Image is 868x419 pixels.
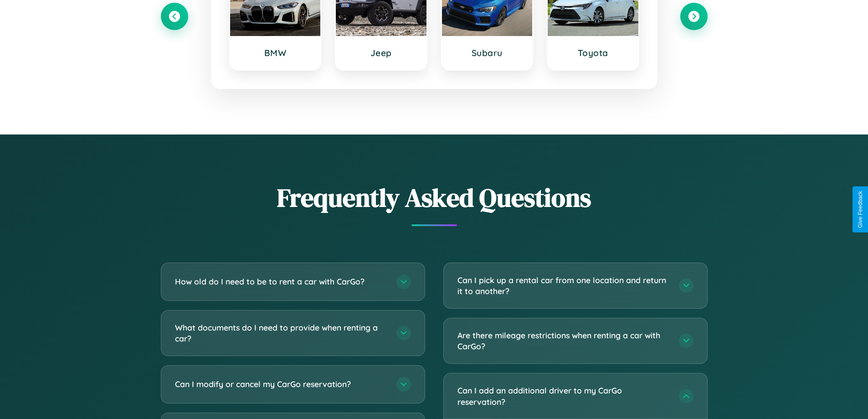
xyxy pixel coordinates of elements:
[451,47,524,58] h3: Subaru
[457,274,670,297] h3: Can I pick up a rental car from one location and return it to another?
[457,330,670,352] h3: Are there mileage restrictions when renting a car with CarGo?
[175,378,387,390] h3: Can I modify or cancel my CarGo reservation?
[557,47,629,58] h3: Toyota
[457,385,670,407] h3: Can I add an additional driver to my CarGo reservation?
[239,47,312,58] h3: BMW
[345,47,417,58] h3: Jeep
[161,180,708,215] h2: Frequently Asked Questions
[857,191,863,228] div: Give Feedback
[175,322,387,344] h3: What documents do I need to provide when renting a car?
[175,276,387,287] h3: How old do I need to be to rent a car with CarGo?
